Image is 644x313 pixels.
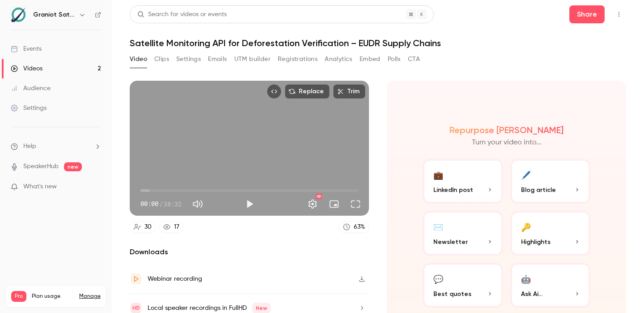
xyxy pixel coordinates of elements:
a: 17 [159,221,183,233]
button: Registrations [278,52,318,66]
span: 00:00 [140,199,158,209]
button: Replace [285,84,330,99]
img: Graniot Satellite Technologies SL [11,8,25,22]
h2: Downloads [130,247,369,257]
span: Pro [11,291,26,302]
div: 💬 [433,272,443,286]
div: Videos [11,64,42,73]
div: 63 % [354,222,365,232]
div: 🔑 [521,220,531,234]
div: 🖊️ [521,168,531,182]
a: 63% [339,221,369,233]
button: Play [241,195,258,213]
button: ✉️Newsletter [423,211,503,256]
button: CTA [408,52,420,66]
p: Turn your video into... [472,137,542,148]
span: Best quotes [433,289,471,299]
span: Blog article [521,185,556,195]
span: Ask Ai... [521,289,542,299]
span: Newsletter [433,237,468,247]
div: HD [316,194,322,199]
div: 00:00 [140,199,182,209]
span: Highlights [521,237,551,247]
button: Full screen [347,195,364,213]
span: What's new [23,182,57,191]
span: / [159,199,163,209]
button: 🤖Ask Ai... [510,263,591,308]
button: Video [130,52,147,66]
li: help-dropdown-opener [11,142,101,151]
h6: Graniot Satellite Technologies SL [33,10,75,19]
span: Plan usage [32,293,74,300]
h1: Satellite Monitoring API for Deforestation Verification – EUDR Supply Chains [130,38,626,48]
div: 30 [144,222,152,232]
button: Settings [176,52,201,66]
span: 38:32 [164,199,182,209]
button: 💬Best quotes [423,263,503,308]
button: Polls [388,52,401,66]
button: Embed [360,52,381,66]
button: 💼LinkedIn post [423,159,503,204]
h2: Repurpose [PERSON_NAME] [449,125,563,135]
div: 🤖 [521,272,531,286]
div: Webinar recording [148,274,202,284]
div: 17 [174,222,179,232]
div: Settings [11,104,47,113]
button: Turn on miniplayer [325,195,343,213]
button: 🔑Highlights [510,211,591,256]
button: Share [569,5,605,23]
div: ✉️ [433,220,443,234]
button: 🖊️Blog article [510,159,591,204]
span: new [64,162,82,171]
button: Mute [189,195,207,213]
a: SpeakerHub [23,162,59,171]
button: Top Bar Actions [612,7,626,22]
button: Clips [154,52,169,66]
div: Search for videos or events [137,10,227,19]
button: Trim [333,84,365,99]
button: UTM builder [234,52,271,66]
a: 30 [130,221,156,233]
button: Embed video [267,84,281,99]
button: Emails [208,52,227,66]
div: Events [11,44,42,53]
span: LinkedIn post [433,185,473,195]
span: Help [23,142,36,151]
button: Analytics [325,52,352,66]
a: Manage [79,293,101,300]
div: Audience [11,84,51,93]
div: 💼 [433,168,443,182]
button: Settings [304,195,322,213]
